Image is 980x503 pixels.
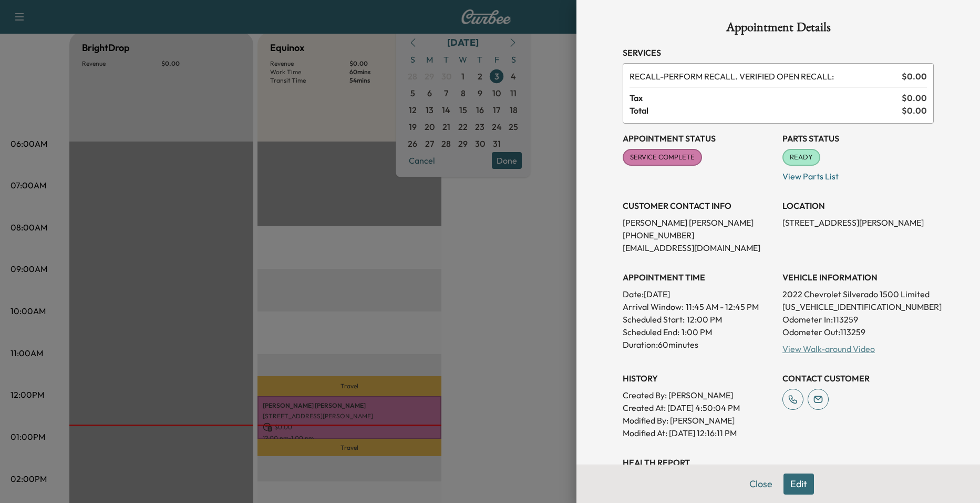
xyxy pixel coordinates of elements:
[783,152,819,163] span: READY
[687,313,722,326] p: 12:00 PM
[782,344,875,354] a: View Walk-around Video
[623,288,774,300] p: Date: [DATE]
[782,326,934,338] p: Odometer Out: 113259
[742,474,779,495] button: Close
[623,456,934,469] h3: Health Report
[782,132,934,145] h3: Parts Status
[623,199,774,212] h3: CUSTOMER CONTACT INFO
[623,300,774,313] p: Arrival Window:
[623,242,774,254] p: [EMAIL_ADDRESS][DOMAIN_NAME]
[902,104,927,117] span: $ 0.00
[623,216,774,229] p: [PERSON_NAME] [PERSON_NAME]
[623,313,685,326] p: Scheduled Start:
[783,474,814,495] button: Edit
[623,372,774,385] h3: History
[782,372,934,385] h3: CONTACT CUSTOMER
[623,401,774,414] p: Created At : [DATE] 4:50:04 PM
[782,199,934,212] h3: LOCATION
[623,338,774,351] p: Duration: 60 minutes
[623,46,934,59] h3: Services
[623,414,774,427] p: Modified By : [PERSON_NAME]
[902,70,927,83] span: $ 0.00
[902,92,927,104] span: $ 0.00
[782,216,934,229] p: [STREET_ADDRESS][PERSON_NAME]
[630,104,902,117] span: Total
[623,271,774,284] h3: APPOINTMENT TIME
[782,313,934,326] p: Odometer In: 113259
[630,92,902,104] span: Tax
[630,70,898,83] span: PERFORM RECALL. VERIFIED OPEN RECALL:
[782,166,934,183] p: View Parts List
[623,132,774,145] h3: Appointment Status
[623,229,774,242] p: [PHONE_NUMBER]
[782,271,934,284] h3: VEHICLE INFORMATION
[623,21,934,38] h1: Appointment Details
[623,389,774,401] p: Created By : [PERSON_NAME]
[623,326,679,338] p: Scheduled End:
[623,427,774,439] p: Modified At : [DATE] 12:16:11 PM
[624,152,701,163] span: SERVICE COMPLETE
[686,300,759,313] span: 11:45 AM - 12:45 PM
[682,326,712,338] p: 1:00 PM
[782,300,934,313] p: [US_VEHICLE_IDENTIFICATION_NUMBER]
[782,288,934,300] p: 2022 Chevrolet Silverado 1500 Limited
